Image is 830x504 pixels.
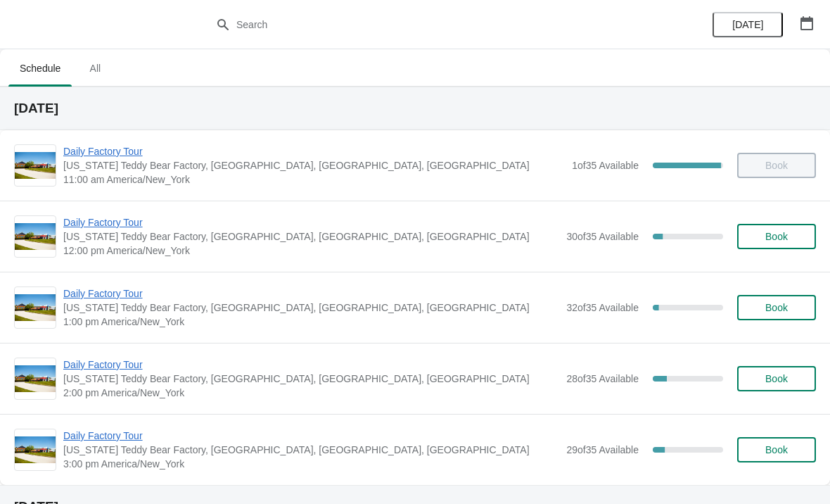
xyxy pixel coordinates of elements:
span: 32 of 35 Available [566,302,639,313]
img: Daily Factory Tour | Vermont Teddy Bear Factory, Shelburne Road, Shelburne, VT, USA | 2:00 pm Ame... [15,365,56,393]
span: 30 of 35 Available [566,231,639,242]
span: All [77,56,113,81]
span: [US_STATE] Teddy Bear Factory, [GEOGRAPHIC_DATA], [GEOGRAPHIC_DATA], [GEOGRAPHIC_DATA] [63,158,565,172]
span: Daily Factory Tour [63,358,559,372]
span: [US_STATE] Teddy Bear Factory, [GEOGRAPHIC_DATA], [GEOGRAPHIC_DATA], [GEOGRAPHIC_DATA] [63,443,559,457]
span: 2:00 pm America/New_York [63,386,559,400]
span: 11:00 am America/New_York [63,172,565,187]
span: Book [765,231,788,242]
span: Daily Factory Tour [63,215,559,229]
img: Daily Factory Tour | Vermont Teddy Bear Factory, Shelburne Road, Shelburne, VT, USA | 3:00 pm Ame... [15,436,56,464]
span: Book [765,373,788,384]
span: Daily Factory Tour [63,144,565,158]
span: Book [765,444,788,455]
span: [DATE] [732,19,763,30]
img: Daily Factory Tour | Vermont Teddy Bear Factory, Shelburne Road, Shelburne, VT, USA | 11:00 am Am... [15,152,56,179]
span: 28 of 35 Available [566,373,639,384]
span: [US_STATE] Teddy Bear Factory, [GEOGRAPHIC_DATA], [GEOGRAPHIC_DATA], [GEOGRAPHIC_DATA] [63,301,559,315]
span: 1:00 pm America/New_York [63,315,559,329]
button: Book [737,295,816,320]
img: Daily Factory Tour | Vermont Teddy Bear Factory, Shelburne Road, Shelburne, VT, USA | 12:00 pm Am... [15,223,56,251]
h2: [DATE] [14,101,816,115]
span: Daily Factory Tour [63,429,559,443]
span: 3:00 pm America/New_York [63,457,559,471]
span: Book [765,302,788,313]
span: 1 of 35 Available [572,160,639,171]
span: [US_STATE] Teddy Bear Factory, [GEOGRAPHIC_DATA], [GEOGRAPHIC_DATA], [GEOGRAPHIC_DATA] [63,229,559,244]
span: Daily Factory Tour [63,286,559,301]
span: Schedule [8,56,72,81]
img: Daily Factory Tour | Vermont Teddy Bear Factory, Shelburne Road, Shelburne, VT, USA | 1:00 pm Ame... [15,294,56,322]
span: 29 of 35 Available [566,444,639,455]
button: Book [737,366,816,391]
button: Book [737,224,816,249]
input: Search [236,12,622,37]
span: 12:00 pm America/New_York [63,244,559,258]
button: Book [737,437,816,462]
span: [US_STATE] Teddy Bear Factory, [GEOGRAPHIC_DATA], [GEOGRAPHIC_DATA], [GEOGRAPHIC_DATA] [63,372,559,386]
button: [DATE] [713,12,783,37]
